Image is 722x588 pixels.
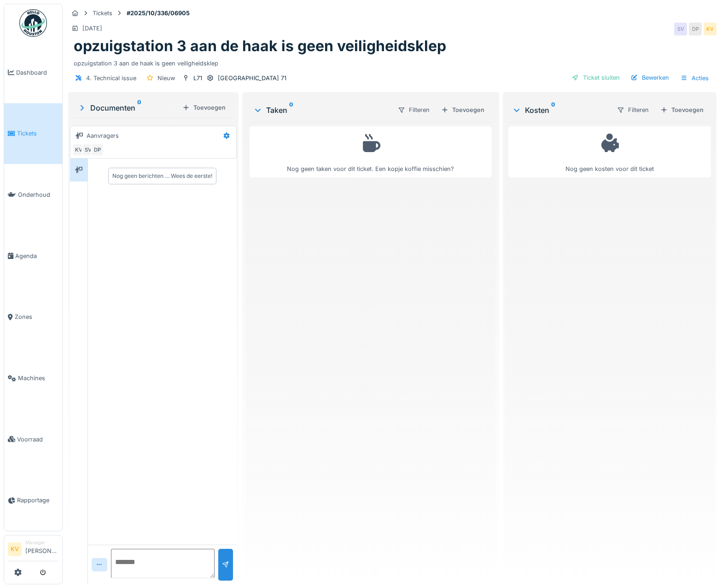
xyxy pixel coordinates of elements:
[25,539,58,559] li: [PERSON_NAME]
[72,143,85,156] div: KV
[256,130,486,173] div: Nog geen taken voor dit ticket. Een kopje koffie misschien?
[17,435,58,444] span: Voorraad
[86,74,136,82] div: 4. Technical issue
[82,143,94,156] div: SV
[551,105,555,116] sup: 0
[16,68,58,77] span: Dashboard
[74,55,711,68] div: opzuigstation 3 aan de haak is geen veiligheidsklep
[77,102,179,113] div: Documenten
[87,131,119,140] div: Aanvragers
[8,539,58,561] a: KV Manager[PERSON_NAME]
[289,105,293,116] sup: 0
[193,74,202,82] div: L71
[8,542,22,556] li: KV
[74,37,446,55] h1: opzuigstation 3 aan de haak is geen veiligheidsklep
[512,105,609,116] div: Kosten
[4,347,62,409] a: Machines
[704,23,716,35] div: KV
[18,190,58,199] span: Onderhoud
[17,496,58,505] span: Rapportage
[4,103,62,165] a: Tickets
[91,143,104,156] div: DP
[82,24,102,33] div: [DATE]
[514,130,705,173] div: Nog geen kosten voor dit ticket
[17,129,58,138] span: Tickets
[613,103,653,117] div: Filteren
[657,104,707,116] div: Toevoegen
[19,9,47,37] img: Badge_color-CXgf-gQk.svg
[218,74,286,82] div: [GEOGRAPHIC_DATA] 71
[112,172,212,180] div: Nog geen berichten … Wees de eerste!
[15,252,58,260] span: Agenda
[15,312,58,321] span: Zones
[394,103,434,117] div: Filteren
[676,71,713,85] div: Acties
[568,71,623,84] div: Ticket sluiten
[4,409,62,470] a: Voorraad
[4,225,62,287] a: Agenda
[4,42,62,103] a: Dashboard
[179,101,229,114] div: Toevoegen
[4,470,62,531] a: Rapportage
[137,102,141,113] sup: 0
[18,374,58,382] span: Machines
[627,71,673,84] div: Bewerken
[437,104,488,116] div: Toevoegen
[253,105,390,116] div: Taken
[93,9,112,18] div: Tickets
[4,287,62,348] a: Zones
[123,9,193,18] strong: #2025/10/336/06905
[157,74,175,82] div: Nieuw
[689,23,702,35] div: DP
[674,23,687,35] div: SV
[4,164,62,225] a: Onderhoud
[25,539,58,546] div: Manager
